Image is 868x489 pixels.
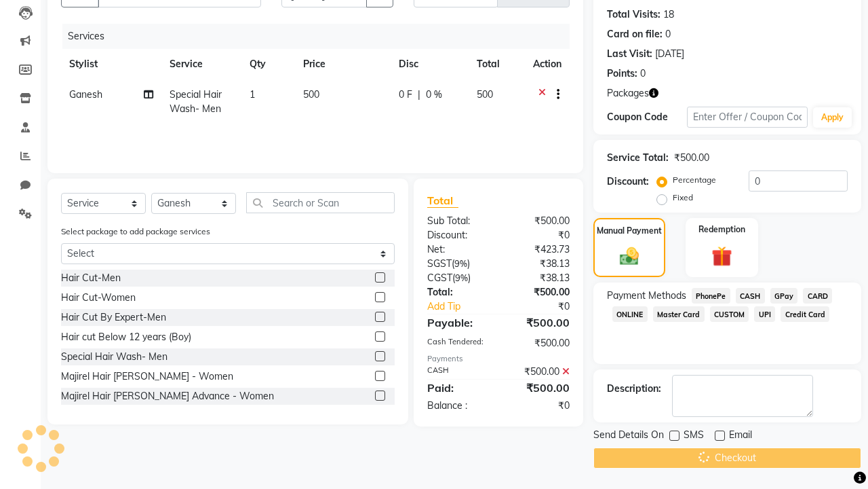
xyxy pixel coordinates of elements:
[417,228,498,242] div: Discount:
[417,336,498,350] div: Cash Tendered:
[607,151,669,165] div: Service Total:
[781,306,829,322] span: Credit Card
[498,399,580,413] div: ₹0
[61,291,136,305] div: Hair Cut-Women
[61,389,274,403] div: Majirel Hair [PERSON_NAME] Advance - Women
[69,88,102,101] span: Ganesh
[498,271,580,285] div: ₹38.13
[498,365,580,379] div: ₹500.00
[61,271,121,285] div: Hair Cut-Men
[427,272,452,284] span: CGST
[161,49,241,79] th: Service
[674,151,709,165] div: ₹500.00
[417,214,498,228] div: Sub Total:
[673,192,693,204] label: Fixed
[754,306,775,322] span: UPI
[427,257,452,270] span: SGST
[653,306,705,322] span: Master Card
[417,285,498,300] div: Total:
[469,49,525,79] th: Total
[418,88,420,102] span: |
[655,47,684,61] div: [DATE]
[525,49,570,79] th: Action
[427,353,570,365] div: Payments
[597,225,662,237] label: Manual Payment
[673,174,716,186] label: Percentage
[498,257,580,271] div: ₹38.13
[295,49,391,79] th: Price
[729,428,752,445] span: Email
[512,300,580,314] div: ₹0
[62,24,580,49] div: Services
[417,399,498,413] div: Balance :
[427,194,458,208] span: Total
[61,369,233,384] div: Majirel Hair [PERSON_NAME] - Women
[813,107,852,128] button: Apply
[498,314,580,331] div: ₹500.00
[593,428,664,445] span: Send Details On
[61,310,166,325] div: Hair Cut By Expert-Men
[607,382,661,396] div: Description:
[736,288,765,304] span: CASH
[770,288,798,304] span: GPay
[454,258,467,269] span: 9%
[498,336,580,350] div: ₹500.00
[684,428,704,445] span: SMS
[640,67,646,81] div: 0
[607,289,686,303] span: Payment Methods
[498,285,580,300] div: ₹500.00
[607,67,637,81] div: Points:
[417,242,498,257] div: Net:
[803,288,832,304] span: CARD
[241,49,295,79] th: Qty
[399,88,412,102] span: 0 F
[417,300,512,314] a: Add Tip
[455,272,468,283] span: 9%
[391,49,469,79] th: Disc
[61,350,167,364] div: Special Hair Wash- Men
[607,7,660,22] div: Total Visits:
[61,49,161,79] th: Stylist
[170,88,222,115] span: Special Hair Wash- Men
[417,314,498,331] div: Payable:
[250,88,255,101] span: 1
[663,7,674,22] div: 18
[705,244,739,270] img: _gift.svg
[614,245,646,268] img: _cash.svg
[246,192,395,213] input: Search or Scan
[607,47,652,61] div: Last Visit:
[687,107,808,128] input: Enter Offer / Coupon Code
[417,365,498,379] div: CASH
[498,214,580,228] div: ₹500.00
[607,27,663,41] div: Card on file:
[710,306,749,322] span: CUSTOM
[417,380,498,396] div: Paid:
[692,288,730,304] span: PhonePe
[426,88,442,102] span: 0 %
[498,380,580,396] div: ₹500.00
[612,306,648,322] span: ONLINE
[498,228,580,242] div: ₹0
[698,223,745,236] label: Redemption
[417,257,498,271] div: ( )
[61,225,210,238] label: Select package to add package services
[607,86,649,101] span: Packages
[498,242,580,257] div: ₹423.73
[303,88,319,101] span: 500
[61,330,191,344] div: Hair cut Below 12 years (Boy)
[607,110,687,124] div: Coupon Code
[607,175,649,189] div: Discount:
[477,88,493,101] span: 500
[417,271,498,285] div: ( )
[665,27,671,41] div: 0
